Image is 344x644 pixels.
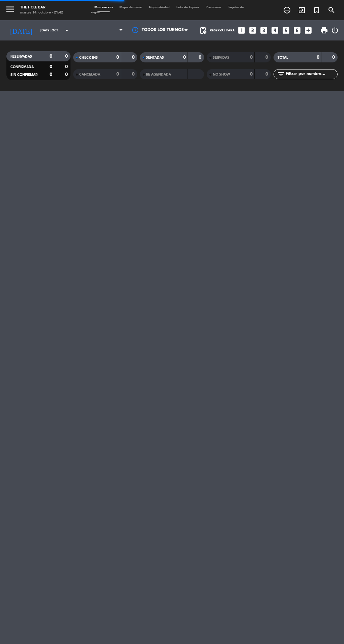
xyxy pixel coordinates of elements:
span: CHECK INS [79,56,98,59]
span: NO SHOW [213,73,230,76]
span: TOTAL [278,56,288,59]
strong: 0 [65,54,69,59]
div: martes 14. octubre - 21:42 [20,10,63,15]
span: SIN CONFIRMAR [10,73,37,77]
span: print [320,26,328,34]
strong: 0 [50,54,52,59]
strong: 0 [250,72,253,77]
i: looks_two [248,26,257,35]
span: Mis reservas [91,6,116,9]
span: Disponibilidad [146,6,173,9]
strong: 0 [132,55,136,60]
strong: 0 [116,72,119,77]
div: LOG OUT [331,20,339,40]
i: add_box [304,26,313,35]
strong: 0 [317,55,319,60]
i: [DATE] [5,24,37,37]
div: The Hole Bar [20,5,63,10]
strong: 0 [250,55,253,60]
span: SENTADAS [146,56,164,59]
i: looks_3 [259,26,268,35]
span: SERVIDAS [213,56,229,59]
strong: 0 [50,72,52,77]
i: power_settings_new [331,26,339,34]
span: RE AGENDADA [146,73,171,76]
i: filter_list [277,70,285,78]
strong: 0 [65,64,69,69]
strong: 0 [332,55,336,60]
span: CONFIRMADA [10,65,34,69]
strong: 0 [132,72,136,77]
span: pending_actions [199,26,207,34]
i: add_circle_outline [283,6,291,14]
strong: 0 [116,55,119,60]
span: Pre-acceso [202,6,225,9]
strong: 0 [265,72,269,77]
i: looks_6 [293,26,302,35]
i: turned_in_not [313,6,321,14]
span: CANCELADA [79,73,100,76]
i: looks_one [237,26,246,35]
strong: 0 [65,72,69,77]
strong: 0 [199,55,203,60]
span: Lista de Espera [173,6,202,9]
i: arrow_drop_down [63,26,71,34]
input: Filtrar por nombre... [285,71,337,78]
span: Reservas para [210,29,235,32]
i: menu [5,4,15,14]
button: menu [5,4,15,16]
i: looks_5 [282,26,290,35]
i: looks_4 [270,26,279,35]
i: search [327,6,336,14]
strong: 0 [183,55,186,60]
strong: 0 [265,55,269,60]
i: exit_to_app [298,6,306,14]
span: RESERVADAS [10,55,32,58]
span: Mapa de mesas [116,6,146,9]
strong: 0 [50,64,52,69]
